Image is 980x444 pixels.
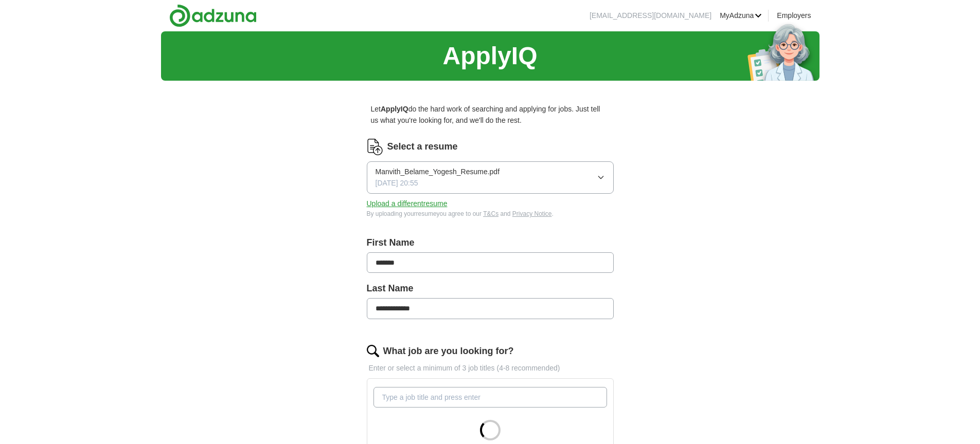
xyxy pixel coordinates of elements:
img: search.png [367,345,379,357]
img: Adzuna logo [169,4,257,27]
a: Privacy Notice [512,210,552,217]
span: [DATE] 20:55 [376,177,418,189]
button: Upload a differentresume [367,198,448,209]
span: Manvith_Belame_Yogesh_Resume.pdf [376,166,500,177]
li: [EMAIL_ADDRESS][DOMAIN_NAME] [590,10,711,21]
div: By uploading your resume you agree to our and . [367,209,614,219]
p: Let do the hard work of searching and applying for jobs. Just tell us what you're looking for, an... [367,99,614,131]
a: T&Cs [483,210,498,217]
img: CV Icon [367,139,383,155]
strong: ApplyIQ [381,105,408,113]
a: Employers [777,10,811,21]
button: Manvith_Belame_Yogesh_Resume.pdf[DATE] 20:55 [367,161,614,194]
label: What job are you looking for? [383,344,514,359]
a: MyAdzuna [720,10,762,21]
p: Enter or select a minimum of 3 job titles (4-8 recommended) [367,362,614,374]
label: Last Name [367,281,614,296]
label: First Name [367,235,614,250]
input: Type a job title and press enter [373,387,607,408]
h1: ApplyIQ [442,36,537,76]
label: Select a resume [387,139,458,154]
